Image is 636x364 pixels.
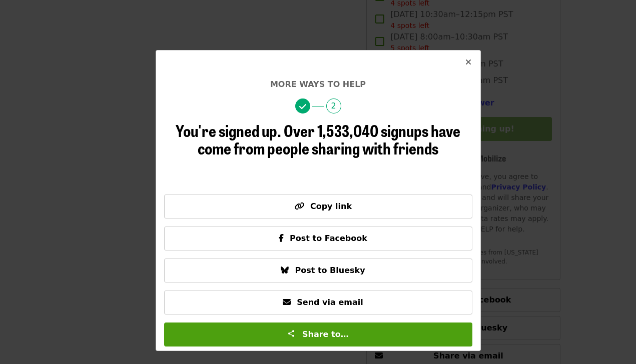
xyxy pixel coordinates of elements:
[287,329,295,337] img: Share
[164,290,472,314] button: Send via email
[290,233,367,243] span: Post to Facebook
[164,322,472,346] button: Share to…
[294,201,304,211] i: link icon
[164,258,472,282] button: Post to Bluesky
[310,201,352,211] span: Copy link
[465,57,471,67] i: times icon
[283,297,291,307] i: envelope icon
[164,226,472,250] button: Post to Facebook
[176,118,281,142] span: You're signed up.
[281,265,289,275] i: bluesky icon
[270,79,366,89] span: More ways to help
[279,233,284,243] i: facebook-f icon
[164,194,472,218] button: Copy link
[198,118,460,159] span: Over 1,533,040 signups have come from people sharing with friends
[297,297,363,307] span: Send via email
[302,329,349,339] span: Share to…
[456,50,480,74] button: Close
[295,265,365,275] span: Post to Bluesky
[326,98,341,113] span: 2
[299,102,306,111] i: check icon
